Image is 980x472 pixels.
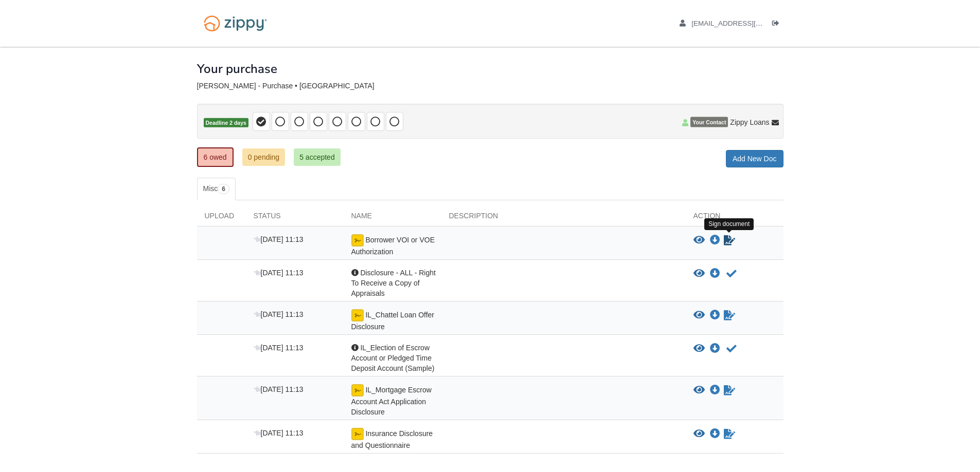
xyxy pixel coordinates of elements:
[710,386,720,394] a: Download IL_Mortgage Escrow Account Act Application Disclosure
[246,211,344,226] div: Status
[710,345,720,353] a: Download IL_Election of Escrow Account or Pledged Time Deposit Account (Sample)
[204,118,248,128] span: Deadline 2 days
[254,235,304,243] span: [DATE] 11:13
[693,385,705,395] button: View IL_Mortgage Escrow Account Act Application Disclosure
[710,430,720,438] a: Download Insurance Disclosure and Questionnaire
[723,384,736,397] a: Sign Form
[725,268,738,280] button: Acknowledge receipt of document
[254,310,304,318] span: [DATE] 11:13
[686,211,783,226] div: Action
[704,218,754,230] div: Sign document
[710,311,720,319] a: Download IL_Chattel Loan Offer Disclosure
[197,10,274,36] img: Logo
[723,428,736,440] a: Sign Form
[351,236,435,256] span: Borrower VOI or VOE Authorization
[351,344,435,372] span: IL_Election of Escrow Account or Pledged Time Deposit Account (Sample)
[294,148,341,166] a: 5 accepted
[197,211,246,226] div: Upload
[254,385,304,393] span: [DATE] 11:13
[344,211,441,226] div: Name
[772,20,783,30] a: Log out
[197,82,783,90] div: [PERSON_NAME] - Purchase • [GEOGRAPHIC_DATA]
[351,309,364,322] img: Ready for you to esign
[693,429,705,439] button: View Insurance Disclosure and Questionnaire
[723,234,736,247] a: Sign Form
[730,117,769,127] span: Zippy Loans
[197,62,277,75] h1: Your purchase
[723,309,736,322] a: Sign Form
[351,386,432,416] span: IL_Mortgage Escrow Account Act Application Disclosure
[197,178,236,200] a: Misc
[710,270,720,278] a: Download Disclosure - ALL - Right To Receive a Copy of Appraisals
[725,343,738,355] button: Acknowledge receipt of document
[710,236,720,244] a: Download Borrower VOI or VOE Authorization
[254,344,304,352] span: [DATE] 11:13
[242,148,286,166] a: 0 pending
[693,235,705,246] button: View Borrower VOI or VOE Authorization
[690,117,728,127] span: Your Contact
[693,344,705,354] button: View IL_Election of Escrow Account or Pledged Time Deposit Account (Sample)
[218,184,229,194] span: 6
[254,269,304,277] span: [DATE] 11:13
[691,20,809,27] span: acebman1@gmail.com
[441,211,686,226] div: Description
[693,269,705,279] button: View Disclosure - ALL - Right To Receive a Copy of Appraisals
[351,269,436,297] span: Disclosure - ALL - Right To Receive a Copy of Appraisals
[680,20,810,30] a: edit profile
[254,429,304,437] span: [DATE] 11:13
[351,311,435,331] span: IL_Chattel Loan Offer Disclosure
[197,147,234,167] a: 6 owed
[351,234,364,247] img: Ready for you to esign
[351,384,364,397] img: Ready for you to esign
[351,429,433,449] span: Insurance Disclosure and Questionnaire
[693,310,705,320] button: View IL_Chattel Loan Offer Disclosure
[726,150,783,167] a: Add New Doc
[351,428,364,440] img: Ready for you to esign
